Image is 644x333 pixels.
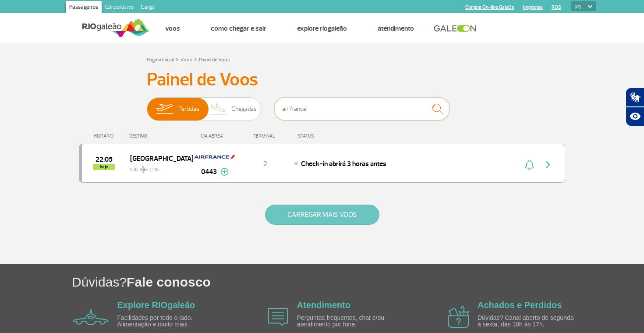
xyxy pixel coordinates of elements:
[117,315,218,328] p: Facilidades por todo o lado. Alimentação e muito mais.
[478,300,562,310] a: Achados e Perdidos
[478,315,578,328] p: Dúvidas? Canal aberto de segunda à sexta, das 10h às 17h.
[201,166,217,177] span: 0443
[130,152,186,164] span: [GEOGRAPHIC_DATA]
[93,164,115,170] span: hoje
[268,308,288,326] img: airplane icon
[180,57,192,63] a: Voos
[73,309,109,325] img: airplane icon
[448,306,469,328] img: airplane icon
[220,168,229,176] img: mais-info-painel-voo.svg
[149,166,159,174] span: CDG
[199,57,230,63] a: Painel de Voos
[297,315,398,328] p: Perguntas frequentes, chat e/ou atendimento por fone.
[165,24,180,33] a: Voos
[378,24,414,33] a: Atendimento
[543,159,553,170] img: seta-direita-painel-voo.svg
[297,24,347,33] a: Explore RIOgaleão
[176,54,179,64] a: >
[129,133,193,139] div: DESTINO
[81,133,129,139] div: HORÁRIO
[525,159,534,170] img: sino-painel-voo.svg
[626,107,644,126] button: Abrir recursos assistivos.
[263,159,267,168] span: 2
[194,54,197,64] a: >
[626,88,644,126] div: Plugin de acessibilidade da Hand Talk.
[140,166,148,173] img: destiny_airplane.svg
[523,4,543,10] a: Imprensa
[178,98,199,120] span: Partidas
[96,156,113,163] span: 2025-10-01 22:05:00
[211,24,266,33] a: Como chegar e sair
[274,97,449,120] input: Voo, cidade ou cia aérea
[130,161,186,174] span: GIG
[237,133,294,139] div: TERMINAL
[294,133,365,139] div: STATUS
[127,275,211,289] span: Fale conosco
[66,1,102,15] a: Passageiros
[552,4,561,10] a: RQS
[147,57,174,63] a: Página Inicial
[193,133,237,139] div: CIA AÉREA
[117,300,195,310] a: Explore RIOgaleão
[626,88,644,107] button: Abrir tradutor de língua de sinais.
[147,69,497,91] h3: Painel de Voos
[72,273,644,291] h1: Dúvidas?
[297,300,350,310] a: Atendimento
[465,4,514,10] a: Compra On-line GaleOn
[301,159,386,168] span: Check-in abrirá 3 horas antes
[137,1,158,15] a: Cargo
[102,1,137,15] a: Corporativo
[205,98,231,120] img: slider-desembarque
[265,205,379,225] button: CARREGAR MAIS VOOS
[231,98,257,120] span: Chegadas
[151,98,178,120] img: slider-embarque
